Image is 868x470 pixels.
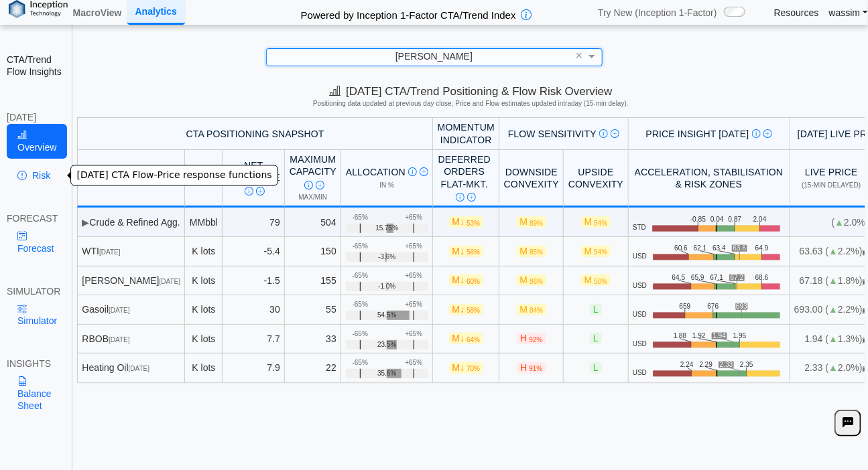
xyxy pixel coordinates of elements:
[285,354,341,383] td: 22
[576,50,583,62] span: ×
[405,242,422,250] div: +65%
[329,85,612,98] span: [DATE] CTA/Trend Positioning & Flow Risk Overview
[729,216,742,223] text: 0.87
[581,275,611,286] span: M
[304,181,313,189] img: Info
[7,358,65,370] div: INSIGHTS
[737,303,748,310] text: 693
[375,224,398,232] span: 15.75%
[185,295,223,325] td: K lots
[285,295,341,325] td: 55
[377,370,396,378] span: 35.6%
[82,275,180,287] div: [PERSON_NAME]
[802,181,861,189] span: (15-min delayed)
[460,333,464,344] span: ↓
[756,244,769,252] text: 64.9
[296,3,521,22] h2: Powered by Inception 1-Factor CTA/Trend Index
[504,128,623,140] div: Flow Sensitivity
[377,311,396,319] span: 54.5%
[379,181,394,189] span: in %
[633,252,647,260] span: USD
[346,166,428,178] div: Allocation
[438,153,491,202] div: Deferred Orders FLAT-MKT.
[185,325,223,354] td: K lots
[7,212,65,224] div: FORECAST
[530,278,543,285] span: 86%
[285,237,341,266] td: 150
[7,285,65,297] div: SIMULATOR
[456,193,464,202] img: Info
[285,266,341,296] td: 155
[405,214,422,222] div: +65%
[741,361,754,368] text: 2.35
[828,246,838,256] span: ▲
[353,301,368,309] div: -65%
[733,244,747,252] text: 63.6
[590,362,602,374] span: L
[460,275,464,286] span: ↓
[82,217,89,228] span: ▶
[755,274,769,281] text: 68.6
[694,244,707,252] text: 62.1
[353,330,368,338] div: -65%
[82,333,180,345] div: RBOB
[185,237,223,266] td: K lots
[611,129,619,138] img: Read More
[449,304,484,315] span: M
[633,282,647,290] span: USD
[7,164,67,187] a: Risk
[408,167,417,176] img: Info
[581,246,611,257] span: M
[160,278,180,285] span: [DATE]
[598,7,717,19] span: Try New (Inception 1-Factor)
[433,117,499,150] th: Momentum Indicator
[467,307,480,314] span: 58%
[449,362,484,374] span: M
[256,187,265,195] img: Read More
[674,332,687,339] text: 1.88
[713,244,727,252] text: 63.4
[599,129,608,138] img: Info
[185,266,223,296] td: K lots
[713,332,727,339] text: 1.94
[353,214,368,222] div: -65%
[517,333,546,344] span: H
[7,297,68,332] a: Simulator
[680,303,691,310] text: 659
[227,159,280,196] div: Net Exposure
[405,301,422,309] div: +65%
[467,248,480,256] span: 56%
[223,295,285,325] td: 30
[7,54,65,78] h2: CTA/Trend Flow Insights
[828,362,838,373] span: ▲
[731,274,744,281] text: 67.2
[530,220,543,227] span: 89%
[77,208,186,237] td: Crude & Refined Agg.
[185,150,223,208] th: Unit
[223,237,285,266] td: -5.4
[530,248,543,256] span: 85%
[529,336,542,343] span: 92%
[223,354,285,383] td: 7.9
[7,124,67,159] a: Overview
[633,369,647,377] span: USD
[594,248,607,256] span: 54%
[395,51,473,62] span: [PERSON_NAME]
[828,333,838,344] span: ▲
[590,304,602,315] span: L
[449,275,484,286] span: M
[7,370,65,417] a: Balance Sheet
[68,1,127,24] a: MacroView
[460,304,464,315] span: ↓
[449,333,484,344] span: M
[378,253,395,261] span: -3.6%
[708,303,719,310] text: 676
[693,332,706,339] text: 1.92
[7,111,65,123] div: [DATE]
[594,278,607,285] span: 50%
[405,359,422,367] div: +65%
[109,336,129,343] span: [DATE]
[763,129,772,138] img: Read More
[298,193,327,201] span: Max/Min
[223,325,285,354] td: 7.7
